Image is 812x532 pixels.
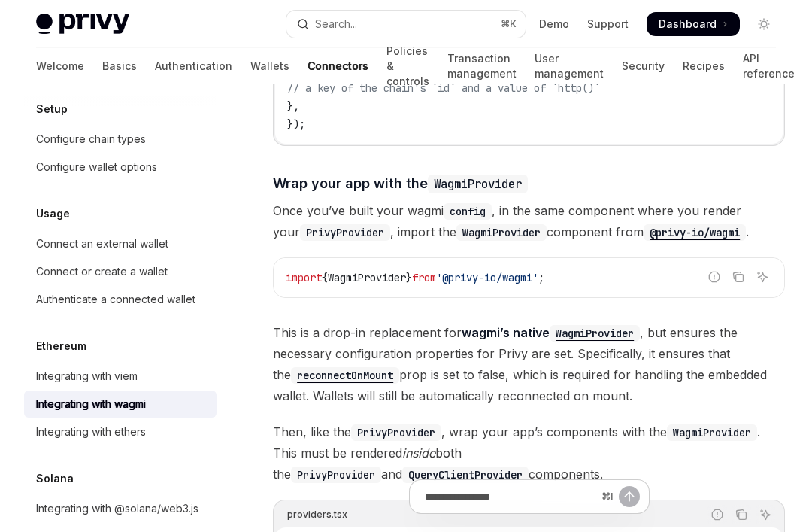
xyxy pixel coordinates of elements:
span: WagmiProvider [328,271,406,284]
a: Integrating with @solana/web3.js [24,495,217,522]
a: Security [622,48,665,84]
div: Search... [315,15,357,33]
a: Connectors [308,48,368,84]
input: Ask a question... [425,480,595,513]
code: WagmiProvider [456,224,547,241]
a: User management [535,48,604,84]
a: API reference [743,48,795,84]
span: { [322,271,328,284]
button: Copy the contents from the code block [729,267,748,287]
code: WagmiProvider [428,175,528,193]
code: WagmiProvider [667,424,757,441]
span: }); [287,117,305,131]
code: QueryClientProvider [402,467,529,483]
a: QueryClientProvider [402,467,529,482]
span: }, [287,99,299,113]
a: Configure wallet options [24,154,217,181]
a: Connect or create a wallet [24,258,217,285]
h5: Solana [36,470,74,488]
div: Integrating with wagmi [36,395,146,413]
a: Authenticate a connected wallet [24,286,217,313]
span: import [286,271,322,284]
button: Ask AI [753,267,772,287]
span: // a key of the chain's `id` and a value of `http()` [287,81,600,95]
a: Integrating with wagmi [24,391,217,418]
a: wagmi’s nativeWagmiProvider [462,325,640,340]
span: Once you’ve built your wagmi , in the same component where you render your , import the component... [273,200,785,242]
span: Dashboard [659,17,717,32]
a: Dashboard [647,12,740,36]
div: Configure chain types [36,130,146,148]
img: light logo [36,14,129,35]
div: Authenticate a connected wallet [36,290,195,309]
a: Recipes [683,48,725,84]
code: PrivyProvider [300,224,390,241]
a: Wallets [250,48,289,84]
button: Send message [619,486,640,507]
em: inside [402,445,435,461]
code: WagmiProvider [550,325,640,342]
a: Demo [539,17,569,32]
a: Connect an external wallet [24,230,217,257]
a: Basics [102,48,137,84]
h5: Usage [36,205,70,223]
a: Integrating with viem [24,363,217,390]
div: Connect or create a wallet [36,263,168,281]
span: } [406,271,412,284]
a: Policies & controls [386,48,429,84]
code: config [444,203,492,220]
button: Open search [286,11,525,38]
button: Toggle dark mode [752,12,776,36]
span: '@privy-io/wagmi' [436,271,538,284]
span: from [412,271,436,284]
a: Configure chain types [24,126,217,153]
a: Authentication [155,48,232,84]
a: Integrating with ethers [24,418,217,445]
div: Integrating with ethers [36,423,146,441]
code: @privy-io/wagmi [644,224,746,241]
div: Integrating with viem [36,367,138,385]
a: Transaction management [447,48,517,84]
code: reconnectOnMount [291,367,399,384]
div: Configure wallet options [36,158,157,176]
a: Support [587,17,629,32]
div: Connect an external wallet [36,235,168,253]
span: This is a drop-in replacement for , but ensures the necessary configuration properties for Privy ... [273,322,785,406]
h5: Setup [36,100,68,118]
a: Welcome [36,48,84,84]
code: PrivyProvider [351,424,441,441]
a: reconnectOnMount [291,367,399,382]
span: Then, like the , wrap your app’s components with the . This must be rendered both the and compone... [273,421,785,485]
span: ; [538,271,544,284]
span: ⌘ K [501,18,517,30]
a: @privy-io/wagmi [644,224,746,239]
div: Integrating with @solana/web3.js [36,500,198,518]
span: Wrap your app with the [273,173,528,193]
button: Report incorrect code [704,267,724,287]
h5: Ethereum [36,337,86,355]
code: PrivyProvider [291,467,381,483]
